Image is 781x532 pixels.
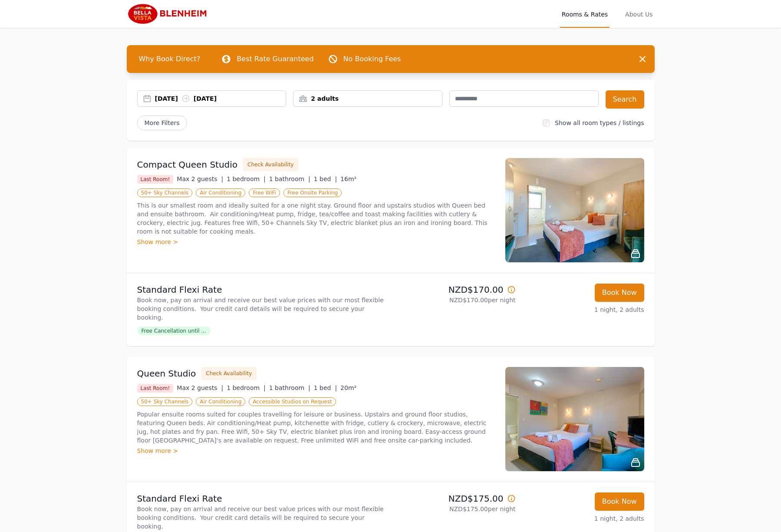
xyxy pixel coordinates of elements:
button: Book Now [595,492,644,511]
span: Air Conditioning [196,188,245,197]
span: Why Book Direct? [132,50,208,68]
img: Bella Vista Blenheim [127,3,210,24]
p: 1 night, 2 adults [523,305,644,314]
button: Check Availability [243,158,298,171]
p: Popular ensuite rooms suited for couples travelling for leisure or business. Upstairs and ground ... [137,410,495,445]
p: NZD$170.00 per night [394,296,516,304]
span: 1 bathroom | [269,384,310,391]
p: Standard Flexi Rate [137,284,387,296]
p: NZD$175.00 per night [394,505,516,513]
div: Show more > [137,238,495,246]
span: Free Onsite Parking [283,188,342,197]
div: 2 adults [293,94,442,103]
p: 1 night, 2 adults [523,514,644,523]
p: Book now, pay on arrival and receive our best value prices with our most flexible booking conditi... [137,505,387,531]
span: Last Room! [137,175,174,184]
span: 50+ Sky Channels [137,188,193,197]
p: NZD$170.00 [394,284,516,296]
div: Show more > [137,446,495,455]
span: 1 bedroom | [227,175,266,182]
p: Standard Flexi Rate [137,492,387,505]
button: Search [606,90,644,109]
span: Air Conditioning [196,397,245,406]
span: Max 2 guests | [177,384,223,391]
p: Book now, pay on arrival and receive our best value prices with our most flexible booking conditi... [137,296,387,322]
span: 1 bed | [314,384,337,391]
span: 1 bathroom | [269,175,310,182]
span: 1 bedroom | [227,384,266,391]
span: More Filters [137,116,187,130]
span: Accessible Studios on Request [249,397,336,406]
span: Last Room! [137,384,174,393]
p: No Booking Fees [343,54,401,64]
h3: Compact Queen Studio [137,159,238,171]
span: 50+ Sky Channels [137,397,193,406]
button: Check Availability [201,367,257,380]
button: Book Now [595,284,644,302]
h3: Queen Studio [137,367,196,380]
p: Best Rate Guaranteed [237,54,313,64]
span: 1 bed | [314,175,337,182]
span: 16m² [340,175,356,182]
span: 20m² [340,384,356,391]
span: Free Cancellation until ... [137,327,211,335]
span: Free WiFi [249,188,280,197]
p: NZD$175.00 [394,492,516,505]
div: [DATE] [DATE] [155,94,286,103]
span: Max 2 guests | [177,175,223,182]
p: This is our smallest room and ideally suited for a one night stay. Ground floor and upstairs stud... [137,201,495,236]
label: Show all room types / listings [555,119,644,126]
